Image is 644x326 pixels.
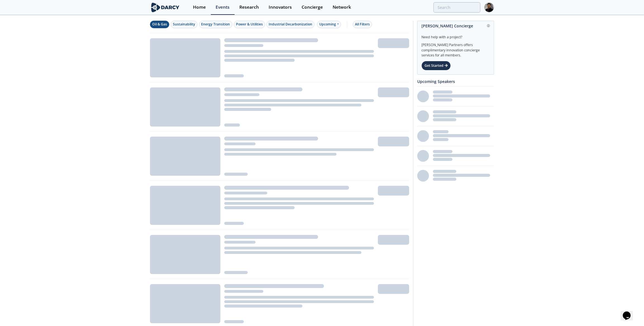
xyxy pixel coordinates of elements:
[173,22,195,27] div: Sustainability
[216,5,230,9] div: Events
[269,5,292,9] div: Innovators
[421,40,490,58] div: [PERSON_NAME] Partners offers complimentary innovation concierge services for all members.
[201,22,230,27] div: Energy Transition
[234,21,265,28] button: Power & Utilities
[333,5,351,9] div: Network
[171,21,197,28] button: Sustainability
[421,21,490,31] div: [PERSON_NAME] Concierge
[152,22,167,27] div: Oil & Gas
[621,304,638,320] iframe: chat widget
[353,21,372,28] button: All Filters
[302,5,323,9] div: Concierge
[236,22,263,27] div: Power & Utilities
[193,5,206,9] div: Home
[317,21,341,28] div: Upcoming
[269,22,312,27] div: Industrial Decarbonization
[266,21,314,28] button: Industrial Decarbonization
[433,2,480,13] input: Advanced Search
[484,3,494,12] img: Profile
[487,24,490,27] img: information.svg
[199,21,232,28] button: Energy Transition
[417,77,494,86] div: Upcoming Speakers
[150,21,169,28] button: Oil & Gas
[421,61,451,70] div: Get Started
[239,5,259,9] div: Research
[421,31,490,40] div: Need help with a project?
[355,22,370,27] div: All Filters
[150,3,180,12] img: logo-wide.svg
